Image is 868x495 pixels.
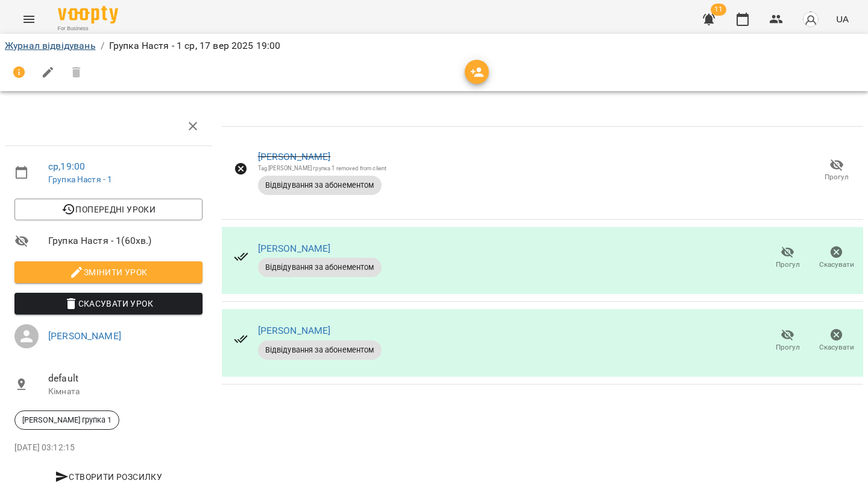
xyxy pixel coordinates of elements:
[258,243,331,254] a: [PERSON_NAME]
[19,470,198,484] span: Створити розсилку
[258,345,382,356] span: Відвідування за абонементом
[776,342,800,353] span: Прогул
[15,415,119,426] span: [PERSON_NAME] групка 1
[14,410,119,430] div: [PERSON_NAME] групка 1
[258,151,331,162] a: [PERSON_NAME]
[825,172,849,182] span: Прогул
[14,466,203,488] button: Створити розсилку
[24,296,193,311] span: Скасувати Урок
[258,325,331,336] a: [PERSON_NAME]
[109,39,281,53] p: Групка Настя - 1 ср, 17 вер 2025 19:00
[813,153,861,187] button: Прогул
[802,11,819,28] img: avatar_s.png
[812,241,861,275] button: Скасувати
[819,260,854,270] span: Скасувати
[819,342,854,353] span: Скасувати
[58,6,118,24] img: Voopty Logo
[5,40,96,51] a: Журнал відвідувань
[48,371,203,386] span: default
[24,202,193,217] span: Попередні уроки
[14,293,203,315] button: Скасувати Урок
[831,8,854,30] button: UA
[763,324,812,357] button: Прогул
[258,262,382,273] span: Відвідування за абонементом
[776,260,800,270] span: Прогул
[258,164,387,172] div: Tag [PERSON_NAME] групка 1 removed from client
[14,442,203,454] p: [DATE] 03:12:15
[14,5,43,34] button: Menu
[48,386,203,398] p: Кімната
[836,13,849,25] span: UA
[14,199,203,220] button: Попередні уроки
[101,39,104,53] li: /
[812,324,861,357] button: Скасувати
[48,161,85,172] a: ср , 19:00
[763,241,812,275] button: Прогул
[48,174,112,184] a: Групка Настя - 1
[5,39,863,53] nav: breadcrumb
[24,265,193,279] span: Змінити урок
[58,25,118,33] span: For Business
[711,4,726,16] span: 11
[48,330,121,342] a: [PERSON_NAME]
[14,261,203,283] button: Змінити урок
[48,234,203,248] span: Групка Настя - 1 ( 60 хв. )
[258,180,382,191] span: Відвідування за абонементом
